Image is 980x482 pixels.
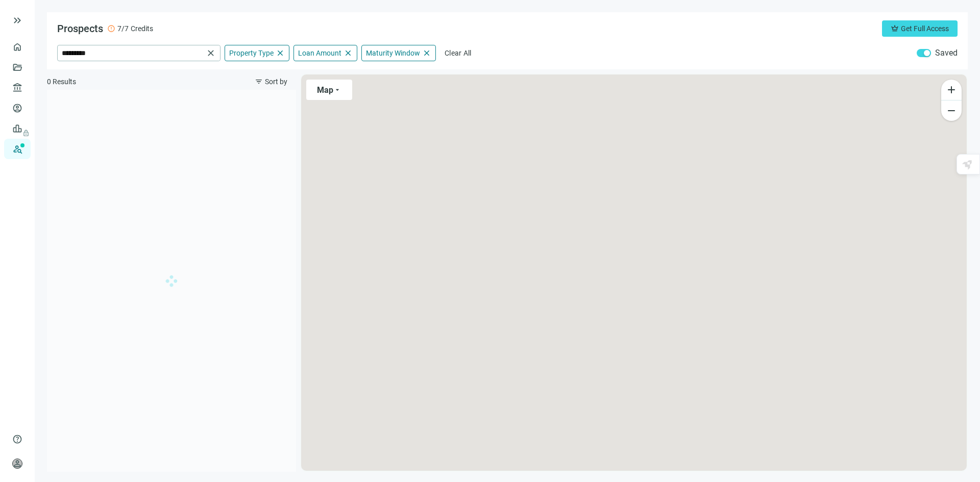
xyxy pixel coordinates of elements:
button: filter_listSort by [246,73,296,90]
label: Saved [935,48,958,58]
span: remove [945,105,958,117]
span: Loan Amount [298,48,341,58]
span: 0 Results [47,77,76,87]
span: add [945,84,958,96]
span: crown [891,24,899,33]
span: 7/7 [117,23,129,34]
span: Prospects [57,22,103,35]
span: arrow_drop_down [333,86,341,94]
span: Maturity Window [366,48,420,58]
button: Maparrow_drop_down [306,80,352,100]
span: Credits [131,23,153,34]
button: crownGet Full Access [882,20,958,37]
span: close [276,48,285,58]
span: close [206,48,216,58]
span: close [422,48,431,58]
span: filter_list [255,78,263,86]
span: person [12,459,22,469]
span: Sort by [265,78,287,86]
button: Clear All [440,45,476,61]
button: keyboard_double_arrow_right [11,14,23,27]
span: Map [317,85,333,95]
span: Property Type [229,48,274,58]
span: help [12,434,22,444]
span: Get Full Access [901,24,949,33]
span: Clear All [445,49,472,57]
span: close [344,48,353,58]
span: error [107,24,115,33]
